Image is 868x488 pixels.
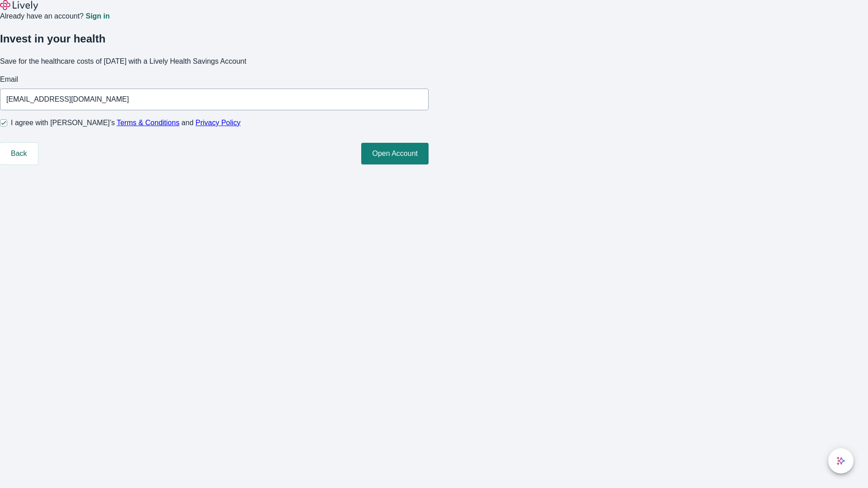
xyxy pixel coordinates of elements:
span: I agree with [PERSON_NAME]’s and [11,117,241,128]
a: Sign in [85,13,109,20]
button: Open Account [361,143,429,164]
button: chat [828,448,854,474]
a: Terms & Conditions [117,119,179,127]
svg: Lively AI Assistant [836,456,845,465]
a: Privacy Policy [196,119,241,127]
